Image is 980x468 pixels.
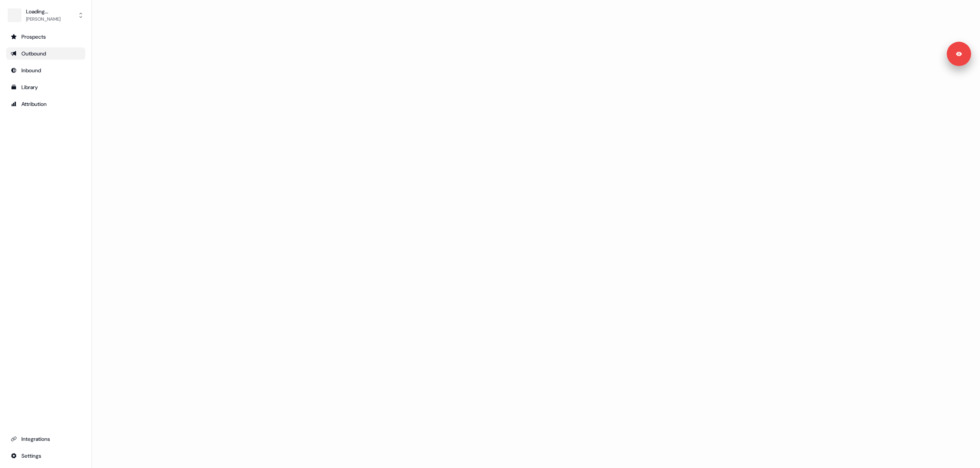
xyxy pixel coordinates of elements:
[6,81,85,93] a: Go to templates
[11,50,81,57] div: Outbound
[6,6,85,24] button: Loading...[PERSON_NAME]
[6,450,85,462] a: Go to integrations
[6,47,85,60] a: Go to outbound experience
[11,83,81,91] div: Library
[6,98,85,110] a: Go to attribution
[11,452,81,460] div: Settings
[11,67,81,74] div: Inbound
[6,433,85,445] a: Go to integrations
[6,64,85,76] a: Go to Inbound
[11,33,81,41] div: Prospects
[11,100,81,108] div: Attribution
[6,31,85,43] a: Go to prospects
[26,8,60,15] div: Loading...
[11,435,81,443] div: Integrations
[26,15,60,23] div: [PERSON_NAME]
